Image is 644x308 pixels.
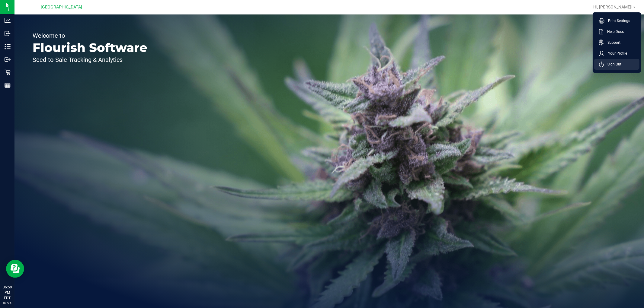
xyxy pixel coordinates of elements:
[3,301,12,305] p: 09/24
[5,82,11,88] inline-svg: Reports
[41,5,82,10] span: [GEOGRAPHIC_DATA]
[33,42,147,54] p: Flourish Software
[5,17,11,24] inline-svg: Analytics
[604,29,624,35] span: Help Docs
[594,59,639,70] li: Sign Out
[599,29,637,35] a: Help Docs
[604,40,620,46] span: Support
[33,57,147,63] p: Seed-to-Sale Tracking & Analytics
[5,43,11,49] inline-svg: Inventory
[604,50,627,56] span: Your Profile
[5,30,11,37] inline-svg: Inbound
[604,18,630,24] span: Print Settings
[5,56,11,62] inline-svg: Outbound
[5,69,11,75] inline-svg: Retail
[3,284,12,301] p: 06:59 PM EDT
[593,5,633,9] span: Hi, [PERSON_NAME]!
[6,260,24,278] iframe: Resource center
[33,33,147,39] p: Welcome to
[599,40,637,46] a: Support
[604,61,621,67] span: Sign Out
